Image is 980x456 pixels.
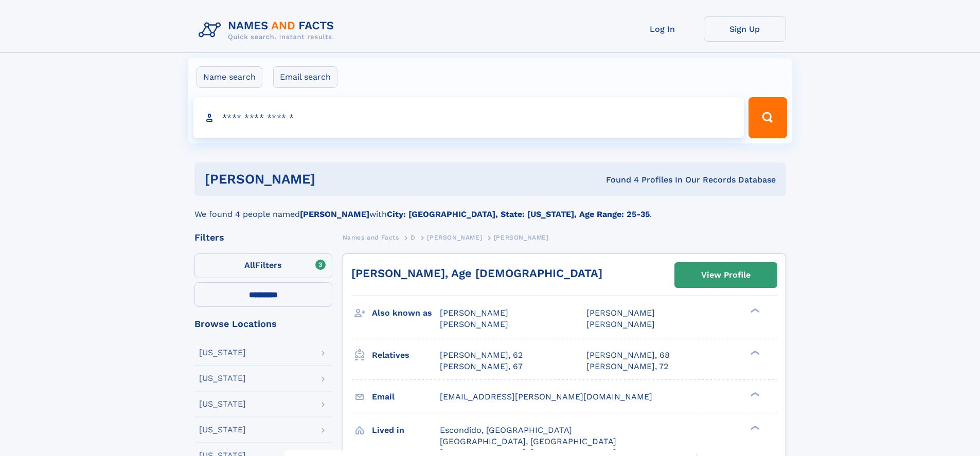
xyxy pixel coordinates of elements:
[372,346,440,364] h3: Relatives
[427,234,482,241] span: [PERSON_NAME]
[194,233,332,242] div: Filters
[199,426,246,434] div: [US_STATE]
[197,66,262,88] label: Name search
[494,234,549,241] span: [PERSON_NAME]
[199,349,246,357] div: [US_STATE]
[411,231,416,244] a: D
[273,66,337,88] label: Email search
[194,196,786,221] div: We found 4 people named with .
[194,319,332,329] div: Browse Locations
[372,388,440,406] h3: Email
[440,425,572,435] span: Escondido, [GEOGRAPHIC_DATA]
[748,424,760,431] div: ❯
[440,319,508,329] span: [PERSON_NAME]
[748,391,760,397] div: ❯
[427,231,482,244] a: [PERSON_NAME]
[244,260,255,270] span: All
[343,231,399,244] a: Names and Facts
[748,307,760,314] div: ❯
[205,173,461,186] h1: [PERSON_NAME]
[586,350,670,361] a: [PERSON_NAME], 68
[411,234,416,241] span: D
[351,267,602,280] a: [PERSON_NAME], Age [DEMOGRAPHIC_DATA]
[300,209,369,219] b: [PERSON_NAME]
[748,349,760,356] div: ❯
[372,304,440,322] h3: Also known as
[586,319,655,329] span: [PERSON_NAME]
[440,436,616,446] span: [GEOGRAPHIC_DATA], [GEOGRAPHIC_DATA]
[675,263,777,287] a: View Profile
[440,350,523,361] a: [PERSON_NAME], 62
[372,422,440,439] h3: Lived in
[387,209,650,219] b: City: [GEOGRAPHIC_DATA], State: [US_STATE], Age Range: 25-35
[749,97,787,138] button: Search Button
[440,361,523,372] a: [PERSON_NAME], 67
[199,374,246,382] div: [US_STATE]
[586,361,668,372] a: [PERSON_NAME], 72
[704,16,786,42] a: Sign Up
[440,308,508,318] span: [PERSON_NAME]
[586,308,655,318] span: [PERSON_NAME]
[701,263,751,287] div: View Profile
[194,253,332,278] label: Filters
[199,400,246,408] div: [US_STATE]
[194,16,343,44] img: Logo Names and Facts
[621,16,704,42] a: Log In
[193,97,744,138] input: search input
[440,392,652,402] span: [EMAIL_ADDRESS][PERSON_NAME][DOMAIN_NAME]
[460,174,776,186] div: Found 4 Profiles In Our Records Database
